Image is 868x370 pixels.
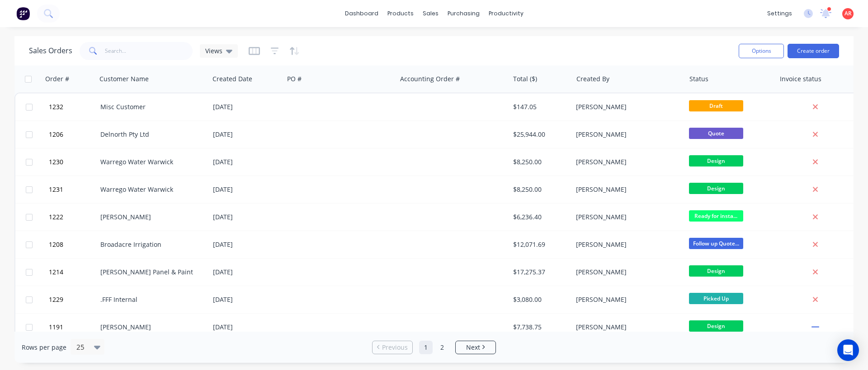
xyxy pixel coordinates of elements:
span: Ready for insta... [689,210,743,222]
span: 1222 [49,213,63,222]
a: dashboard [340,7,383,20]
span: 1208 [49,240,63,249]
span: 1214 [49,268,63,277]
span: Rows per page [22,343,66,352]
div: [DATE] [213,130,280,139]
input: Search... [105,42,193,60]
div: $3,080.00 [513,295,566,304]
h1: Sales Orders [29,46,72,55]
div: $6,236.40 [513,213,566,222]
div: [PERSON_NAME] [576,268,676,277]
div: [DATE] [213,185,280,194]
div: [DATE] [213,102,280,111]
a: Next page [456,343,495,352]
div: Misc Customer [100,102,201,111]
div: Warrego Water Warwick [100,157,201,166]
div: [DATE] [213,268,280,277]
div: [PERSON_NAME] [100,323,201,332]
span: AR [844,9,852,18]
button: 1232 [46,93,100,120]
div: [PERSON_NAME] [576,157,676,166]
div: Delnorth Pty Ltd [100,130,201,139]
span: 1231 [49,185,63,194]
span: 1206 [49,130,63,139]
div: Customer Name [99,74,149,83]
span: Follow up Quote... [689,238,743,249]
div: $25,944.00 [513,130,566,139]
div: .FFF Internal [100,295,201,304]
div: PO # [287,74,302,83]
div: [DATE] [213,240,280,249]
span: Next [466,343,480,352]
span: 1230 [49,157,63,166]
span: Views [205,46,222,55]
button: 1191 [46,314,100,341]
div: Order # [45,74,69,83]
div: $8,250.00 [513,157,566,166]
div: [PERSON_NAME] [576,130,676,139]
div: Warrego Water Warwick [100,185,201,194]
button: 1230 [46,148,100,176]
div: Status [689,74,708,83]
div: Invoice status [780,74,821,83]
span: Design [689,183,743,194]
button: 1214 [46,259,100,286]
div: [DATE] [213,213,280,222]
div: [PERSON_NAME] [576,323,676,332]
div: Created Date [212,74,252,83]
div: [DATE] [213,323,280,332]
div: [PERSON_NAME] [576,185,676,194]
div: [PERSON_NAME] [576,240,676,249]
button: 1208 [46,231,100,258]
span: Quote [689,128,743,139]
a: Page 2 [435,341,449,354]
button: Create order [788,44,839,58]
div: Broadacre Irrigation [100,240,201,249]
span: Previous [382,343,408,352]
button: 1206 [46,121,100,148]
div: [PERSON_NAME] Panel & Paint [100,268,201,277]
span: 1191 [49,323,63,332]
div: Created By [576,74,609,83]
div: [PERSON_NAME] [576,295,676,304]
button: Options [739,44,784,58]
a: Page 1 is your current page [419,341,433,354]
a: Previous page [373,343,412,352]
ul: Pagination [368,341,500,354]
div: $17,275.37 [513,268,566,277]
div: [PERSON_NAME] [100,213,201,222]
span: 1232 [49,102,63,111]
div: [DATE] [213,295,280,304]
span: 1229 [49,295,63,304]
div: products [383,7,418,20]
button: 1231 [46,176,100,203]
img: Factory [16,7,30,20]
div: $147.05 [513,102,566,111]
div: purchasing [443,7,484,20]
button: 1222 [46,203,100,231]
div: $12,071.69 [513,240,566,249]
span: Picked Up [689,293,743,304]
div: Open Intercom Messenger [837,339,859,361]
button: 1229 [46,286,100,313]
div: productivity [484,7,528,20]
span: Design [689,265,743,277]
div: sales [418,7,443,20]
span: Draft [689,100,743,111]
div: $7,738.75 [513,323,566,332]
div: Accounting Order # [400,74,460,83]
div: [PERSON_NAME] [576,102,676,111]
div: $8,250.00 [513,185,566,194]
div: [DATE] [213,157,280,166]
span: Design [689,155,743,166]
div: Total ($) [513,74,537,83]
div: [PERSON_NAME] [576,213,676,222]
div: settings [763,7,797,20]
span: Design [689,320,743,332]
